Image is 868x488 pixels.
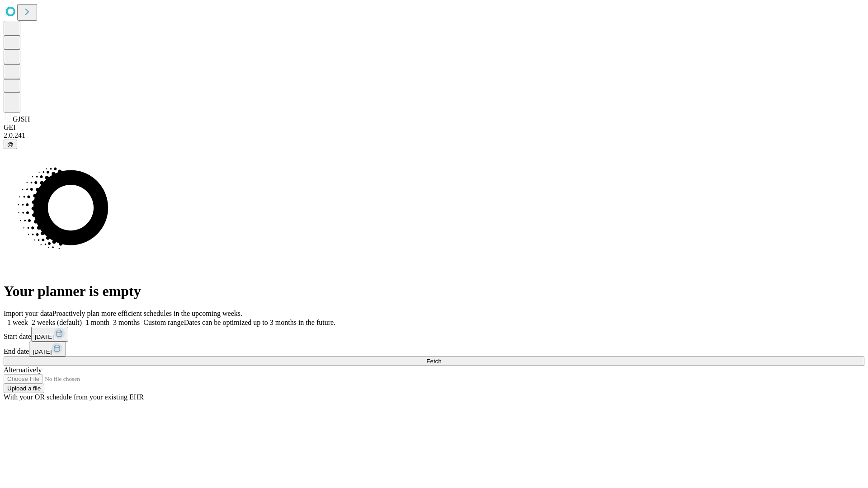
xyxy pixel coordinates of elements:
span: Import your data [4,310,52,317]
button: [DATE] [31,327,68,342]
button: Fetch [4,357,864,366]
span: 1 week [7,319,28,326]
span: @ [7,141,14,148]
div: 2.0.241 [4,131,864,140]
span: Alternatively [4,366,42,374]
button: [DATE] [29,342,66,357]
button: @ [4,140,17,149]
span: Proactively plan more efficient schedules in the upcoming weeks. [52,310,242,317]
span: Custom range [143,319,184,326]
div: End date [4,342,864,357]
span: GJSH [13,115,30,123]
div: Start date [4,327,864,342]
button: Upload a file [4,384,44,393]
span: [DATE] [35,333,54,340]
span: [DATE] [33,348,52,355]
h1: Your planner is empty [4,283,864,300]
div: GEI [4,123,864,131]
span: With your OR schedule from your existing EHR [4,393,144,401]
span: 3 months [113,319,140,326]
span: 1 month [85,319,109,326]
span: Fetch [426,358,441,365]
span: Dates can be optimized up to 3 months in the future. [184,319,335,326]
span: 2 weeks (default) [32,319,82,326]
